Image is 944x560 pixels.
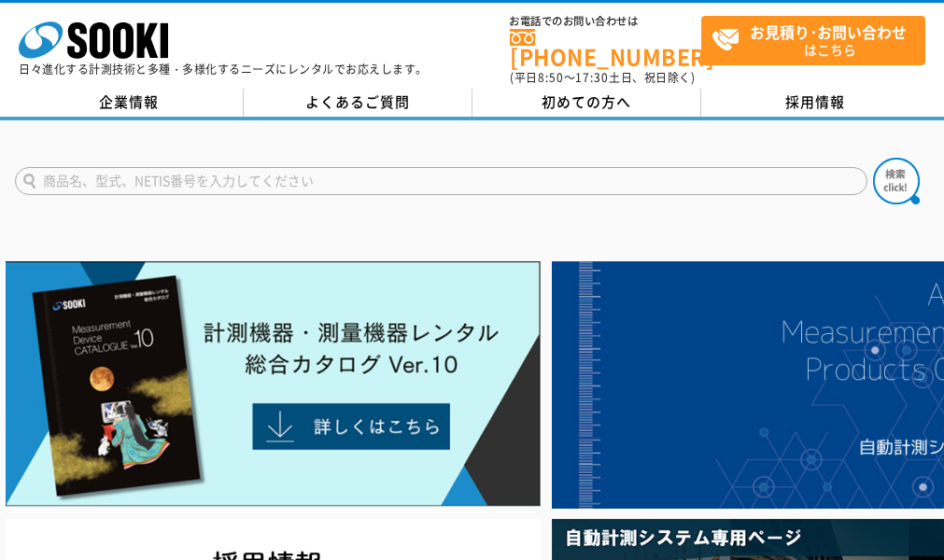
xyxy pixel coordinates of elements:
span: 17:30 [575,69,609,86]
p: 日々進化する計測技術と多種・多様化するニーズにレンタルでお応えします。 [19,63,428,75]
span: 8:50 [538,69,564,86]
a: よくあるご質問 [244,89,472,117]
strong: お見積り･お問い合わせ [750,21,907,43]
a: 採用情報 [701,89,930,117]
a: 企業情報 [15,89,244,117]
span: お電話でのお問い合わせは [510,16,701,27]
span: 初めての方へ [542,91,631,112]
a: お見積り･お問い合わせはこちら [701,16,925,65]
input: 商品名、型式、NETIS番号を入力してください [15,167,867,195]
img: btn_search.png [873,158,920,204]
span: はこちら [712,17,924,63]
a: [PHONE_NUMBER] [510,29,701,67]
img: Catalog Ver10 [6,261,541,507]
span: (平日 ～ 土日、祝日除く) [510,69,695,86]
a: 初めての方へ [472,89,701,117]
